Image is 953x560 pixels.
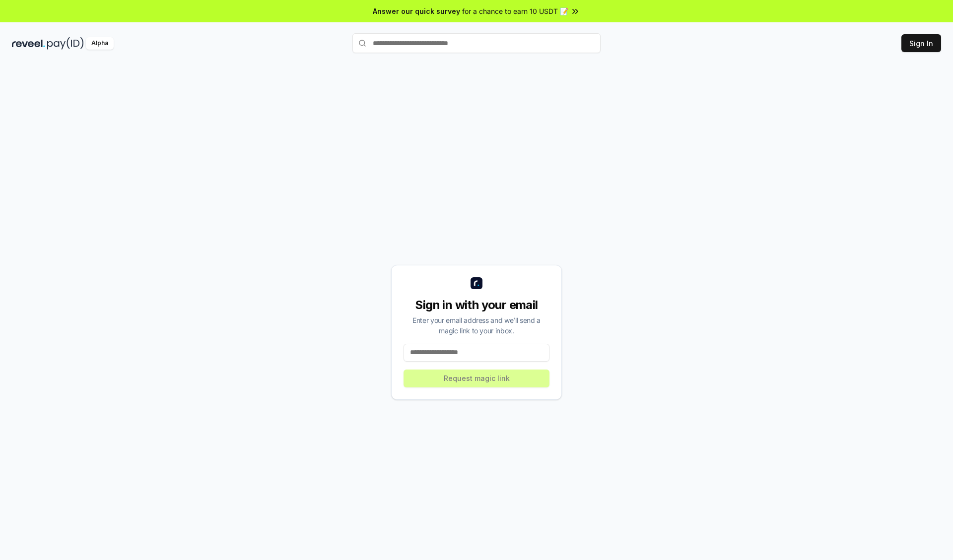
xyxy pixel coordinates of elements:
div: Alpha [86,37,114,50]
div: Sign in with your email [404,297,549,313]
img: logo_small [471,277,482,289]
img: reveel_dark [12,37,45,50]
span: for a chance to earn 10 USDT 📝 [462,6,568,16]
span: Answer our quick survey [373,6,460,16]
img: pay_id [47,37,84,50]
div: Enter your email address and we’ll send a magic link to your inbox. [404,315,549,336]
button: Sign In [901,34,941,52]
